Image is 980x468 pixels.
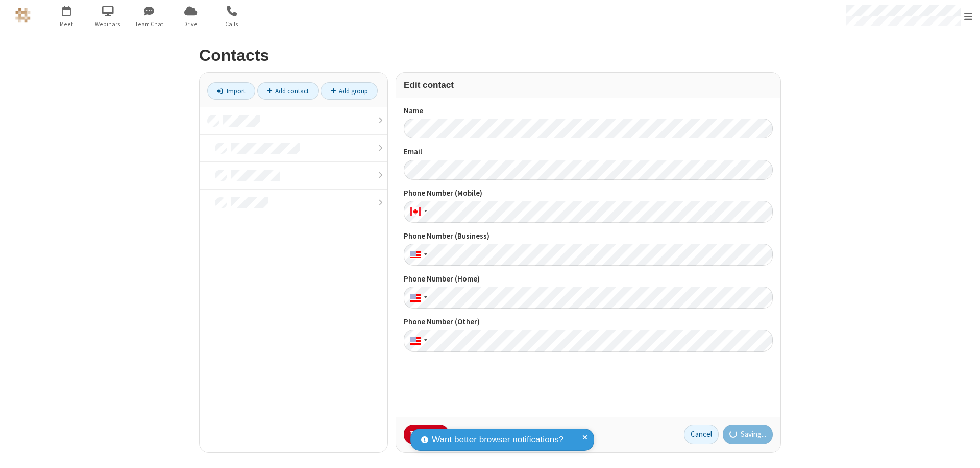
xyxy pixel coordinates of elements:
[130,19,168,29] span: Team Chat
[15,8,31,23] img: QA Selenium DO NOT DELETE OR CHANGE
[171,19,210,29] span: Drive
[741,429,766,440] span: Saving...
[404,201,430,223] div: Canada: + 1
[404,273,773,285] label: Phone Number (Home)
[404,188,773,199] label: Phone Number (Mobile)
[404,146,773,158] label: Email
[432,433,563,447] span: Want better browser notifications?
[207,82,255,100] a: Import
[404,80,773,90] h3: Edit contact
[89,19,127,29] span: Webinars
[404,287,430,309] div: United States: + 1
[404,244,430,266] div: United States: + 1
[47,19,86,29] span: Meet
[404,425,449,445] button: Delete
[684,425,719,445] button: Cancel
[404,330,430,352] div: United States: + 1
[404,230,773,242] label: Phone Number (Business)
[723,425,773,445] button: Saving...
[321,82,378,100] a: Add group
[404,316,773,328] label: Phone Number (Other)
[213,19,251,29] span: Calls
[257,82,319,100] a: Add contact
[199,46,781,64] h2: Contacts
[404,105,773,117] label: Name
